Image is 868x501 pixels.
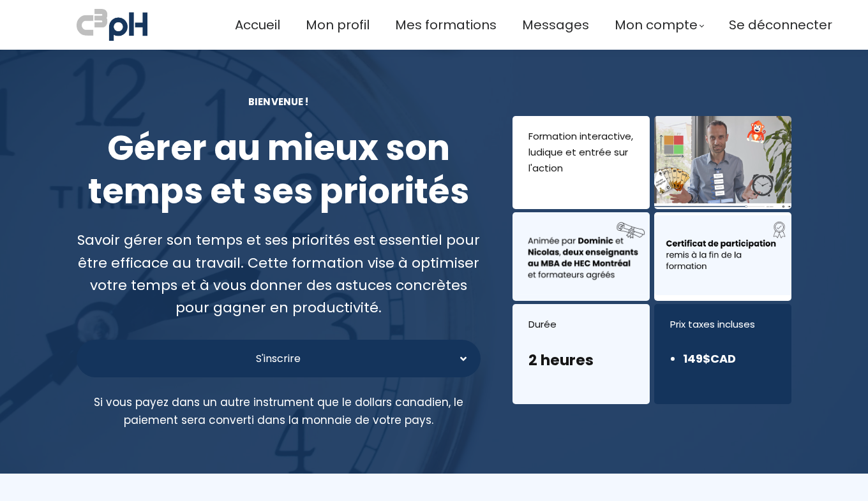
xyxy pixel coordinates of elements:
a: Mes formations [395,15,497,36]
font: Gérer au mieux son temps et ses priorités [88,124,469,215]
a: Se déconnecter [729,15,832,36]
font: Si vous payez dans un autre instrument que le dollars canadien, le paiement sera converti dans la... [94,395,463,428]
font: Prix ​​taxes incluses [670,317,755,331]
font: Bienvenue ! [248,95,308,108]
a: Mon profil [306,15,370,36]
font: 2 heures [528,350,594,370]
font: Formation interactive, ludique et entrée sur l'action [528,129,633,175]
a: Messages [522,15,589,36]
img: a70bc7685e0efc0bd0b04b3506828469.jpeg [77,6,147,43]
span: Mon compte [615,15,698,36]
span: S'inscrire [256,351,301,367]
font: Savoir gérer son temps et ses priorités est essentiel pour être efficace au travail. Cette format... [77,230,480,317]
font: Durée [528,317,557,331]
font: 149$CAD [683,351,736,367]
a: Accueil [235,15,280,36]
